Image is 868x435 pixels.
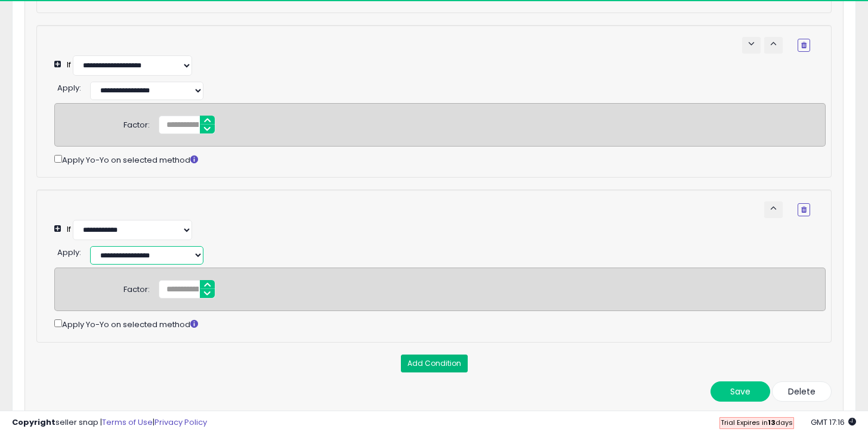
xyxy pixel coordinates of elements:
[764,37,783,54] button: keyboard_arrow_up
[57,82,79,94] span: Apply
[102,417,153,428] a: Terms of Use
[746,38,757,49] span: keyboard_arrow_down
[721,418,793,427] span: Trial Expires in days
[772,381,832,402] button: Delete
[57,247,79,258] span: Apply
[711,381,770,402] button: Save
[811,417,856,428] span: 2025-08-16 17:16 GMT
[54,317,826,331] div: Apply Yo-Yo on selected method
[742,37,761,54] button: keyboard_arrow_down
[401,355,468,372] button: Add Condition
[123,280,150,296] div: Factor:
[54,153,826,166] div: Apply Yo-Yo on selected method
[768,418,776,427] b: 13
[768,38,779,49] span: keyboard_arrow_up
[12,417,207,428] div: seller snap | |
[57,243,81,259] div: :
[57,79,81,94] div: :
[768,203,779,214] span: keyboard_arrow_up
[12,417,55,428] strong: Copyright
[155,417,207,428] a: Privacy Policy
[801,42,807,49] i: Remove Condition
[764,201,783,218] button: keyboard_arrow_up
[123,116,150,131] div: Factor:
[801,206,807,213] i: Remove Condition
